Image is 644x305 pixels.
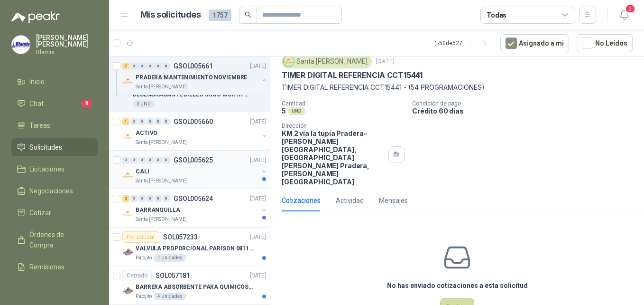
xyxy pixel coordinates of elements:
[282,82,633,93] p: TIMER DIGITAL REFERENCIA CCT15441 - (54 PROGRAMACIONES)
[36,34,98,48] p: [PERSON_NAME] [PERSON_NAME]
[250,271,266,280] p: [DATE]
[11,116,98,134] a: Tareas
[130,195,138,202] div: 0
[250,62,266,71] p: [DATE]
[136,167,149,176] p: CALI
[136,216,187,223] p: Santa [PERSON_NAME]
[387,280,528,291] h3: No has enviado cotizaciones a esta solicitud
[140,8,201,22] h1: Mis solicitudes
[434,36,493,51] div: 1 - 50 de 527
[147,195,154,202] div: 0
[282,54,372,68] div: Santa [PERSON_NAME]
[136,254,152,262] p: Patojito
[250,233,266,242] p: [DATE]
[336,195,364,206] div: Actividad
[130,63,138,69] div: 0
[282,129,385,186] p: KM 2 vía la tupia Pradera-[PERSON_NAME][GEOGRAPHIC_DATA], [GEOGRAPHIC_DATA][PERSON_NAME] Pradera ...
[174,157,213,163] p: GSOL005625
[163,157,170,163] div: 0
[122,208,134,219] img: Company Logo
[11,182,98,200] a: Negociaciones
[154,254,186,262] div: 1 Unidades
[250,117,266,126] p: [DATE]
[288,107,305,115] div: UND
[29,76,45,87] span: Inicio
[122,270,152,281] div: Cerrado
[487,10,506,20] div: Todas
[136,283,254,292] p: BARRERA ABSORBENTE PARA QUIMICOS (DERRAME DE HIPOCLORITO)
[29,262,64,272] span: Remisiones
[130,157,138,163] div: 0
[122,118,129,125] div: 1
[163,118,170,125] div: 0
[122,231,159,243] div: Por cotizar
[122,154,268,185] a: 0 0 0 0 0 0 GSOL005625[DATE] Company LogoCALISanta [PERSON_NAME]
[138,63,146,69] div: 0
[282,195,321,206] div: Cotizaciones
[122,116,268,146] a: 1 0 0 0 0 0 GSOL005660[DATE] Company LogoACTIVOSanta [PERSON_NAME]
[136,73,247,82] p: PRADERA MANTENIMIENTO NOVIEMBRE
[122,247,134,258] img: Company Logo
[163,195,170,202] div: 0
[29,98,44,109] span: Chat
[82,100,92,107] span: 8
[122,63,129,69] div: 7
[155,118,162,125] div: 0
[412,107,640,115] p: Crédito 60 días
[11,95,98,113] a: Chat8
[122,76,134,87] img: Company Logo
[163,234,198,240] p: SOL057233
[155,157,162,163] div: 0
[156,272,190,279] p: SOL057181
[136,177,187,185] p: Santa [PERSON_NAME]
[136,129,157,138] p: ACTIVO
[379,195,408,206] div: Mensajes
[209,10,231,21] span: 1757
[284,56,294,67] img: Company Logo
[29,229,89,250] span: Órdenes de Compra
[29,164,64,174] span: Licitaciones
[163,63,170,69] div: 0
[136,139,187,146] p: Santa [PERSON_NAME]
[122,170,134,181] img: Company Logo
[109,266,270,305] a: CerradoSOL057181[DATE] Company LogoBARRERA ABSORBENTE PARA QUIMICOS (DERRAME DE HIPOCLORITO)Patoj...
[282,107,286,115] p: 5
[11,160,98,178] a: Licitaciones
[625,4,635,13] span: 2
[154,293,186,300] div: 4 Unidades
[36,49,98,55] p: Blamis
[155,63,162,69] div: 0
[11,11,60,23] img: Logo peakr
[282,123,385,129] p: Dirección
[138,118,146,125] div: 0
[122,193,268,223] a: 2 0 0 0 0 0 GSOL005624[DATE] Company LogoBARRANQUILLASanta [PERSON_NAME]
[133,100,155,108] div: 3 UND
[138,157,146,163] div: 0
[29,120,50,131] span: Tareas
[122,195,129,202] div: 2
[109,228,270,266] a: Por cotizarSOL057233[DATE] Company LogoVALVULA PROPORCIONAL PARISON 0811404612 / 4WRPEH6C4 REXROT...
[376,57,395,66] p: [DATE]
[11,204,98,222] a: Cotizar
[136,206,180,215] p: BARRANQUILLA
[155,195,162,202] div: 0
[138,195,146,202] div: 0
[282,70,423,80] p: TIMER DIGITAL REFERENCIA CCT15441
[147,63,154,69] div: 0
[174,63,213,69] p: GSOL005661
[130,118,138,125] div: 0
[147,118,154,125] div: 0
[136,83,187,91] p: Santa [PERSON_NAME]
[122,60,268,91] a: 7 0 0 0 0 0 GSOL005661[DATE] Company LogoPRADERA MANTENIMIENTO NOVIEMBRESanta [PERSON_NAME]
[577,34,633,52] button: No Leídos
[282,100,405,107] p: Cantidad
[412,100,640,107] p: Condición de pago
[245,11,251,18] span: search
[136,293,152,300] p: Patojito
[174,195,213,202] p: GSOL005624
[500,34,569,52] button: Asignado a mi
[11,258,98,276] a: Remisiones
[147,157,154,163] div: 0
[250,194,266,203] p: [DATE]
[29,208,51,218] span: Cotizar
